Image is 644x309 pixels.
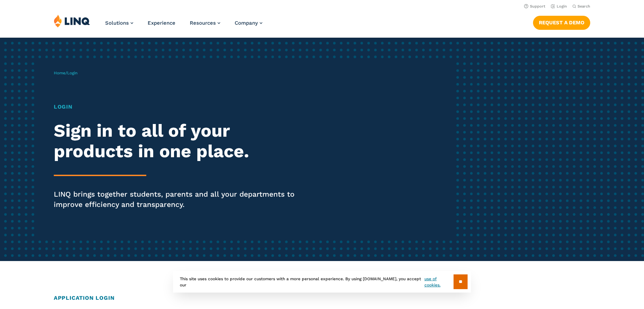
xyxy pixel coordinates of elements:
[533,16,590,29] a: Request a Demo
[572,4,590,9] button: Open Search Bar
[54,14,90,27] img: LINQ | K‑12 Software
[235,20,262,26] a: Company
[190,20,220,26] a: Resources
[67,71,77,75] span: Login
[54,71,65,75] a: Home
[235,20,258,26] span: Company
[54,121,302,162] h2: Sign in to all of your products in one place.
[105,14,262,37] nav: Primary Navigation
[524,4,545,9] a: Support
[148,20,175,26] a: Experience
[551,4,567,9] a: Login
[533,14,590,29] nav: Button Navigation
[54,71,77,75] span: /
[54,103,302,111] h1: Login
[190,20,216,26] span: Resources
[578,4,590,9] span: Search
[105,20,133,26] a: Solutions
[105,20,129,26] span: Solutions
[424,276,454,288] a: use of cookies.
[173,271,471,293] div: This site uses cookies to provide our customers with a more personal experience. By using [DOMAIN...
[54,189,302,210] p: LINQ brings together students, parents and all your departments to improve efficiency and transpa...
